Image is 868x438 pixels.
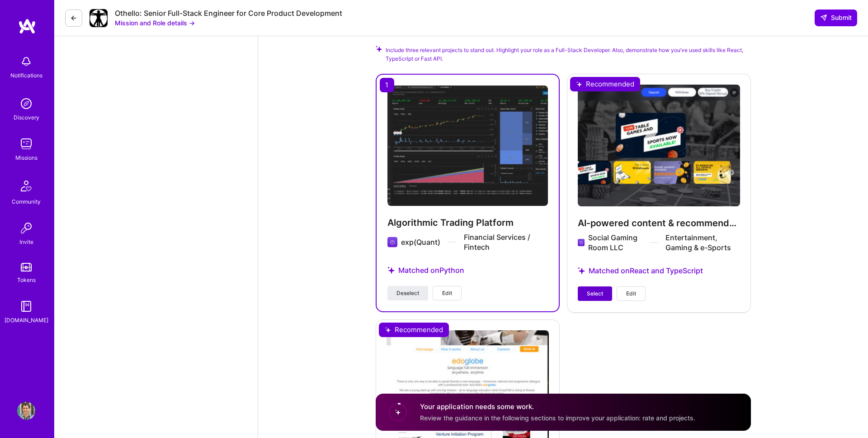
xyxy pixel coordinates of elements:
[433,286,462,300] button: Edit
[115,18,195,28] button: Mission and Role details →
[17,52,35,71] img: bell
[617,286,646,301] button: Edit
[19,237,33,247] div: Invite
[587,290,603,298] span: Select
[115,9,342,18] div: Othello: Senior Full-Stack Engineer for Core Product Development
[18,18,36,34] img: logo
[820,14,827,21] i: icon SendLight
[387,86,548,206] img: Algorithmic Trading Platform
[17,402,35,420] img: User Avatar
[386,46,751,63] span: Include three relevant projects to stand out. Highlight your role as a Full-Stack Developer. Also...
[15,153,38,162] div: Missions
[420,414,695,422] span: Review the guidance in the following sections to improve your application: rate and projects.
[387,286,428,300] button: Deselect
[17,297,35,315] img: guide book
[387,217,548,229] h4: Algorithmic Trading Platform
[10,71,42,80] div: Notifications
[578,286,612,301] button: Select
[387,237,397,248] img: Company logo
[70,14,77,22] i: icon LeftArrowDark
[442,289,452,297] span: Edit
[15,175,37,197] img: Community
[5,315,48,325] div: [DOMAIN_NAME]
[21,263,32,271] img: tokens
[820,13,852,22] span: Submit
[626,290,636,298] span: Edit
[17,219,35,237] img: Invite
[815,10,857,26] button: Submit
[387,267,395,274] i: icon StarsPurple
[17,135,35,153] img: teamwork
[420,402,695,411] h4: Your application needs some work.
[15,402,38,420] a: User Avatar
[14,113,39,122] div: Discovery
[448,242,457,243] img: divider
[17,275,36,285] div: Tokens
[387,255,548,286] div: Matched on Python
[401,232,548,252] div: exp(Quant) Financial Services / Fintech
[376,46,382,52] i: Check
[17,95,35,113] img: discovery
[90,9,108,27] img: Company Logo
[396,289,419,297] span: Deselect
[12,197,41,206] div: Community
